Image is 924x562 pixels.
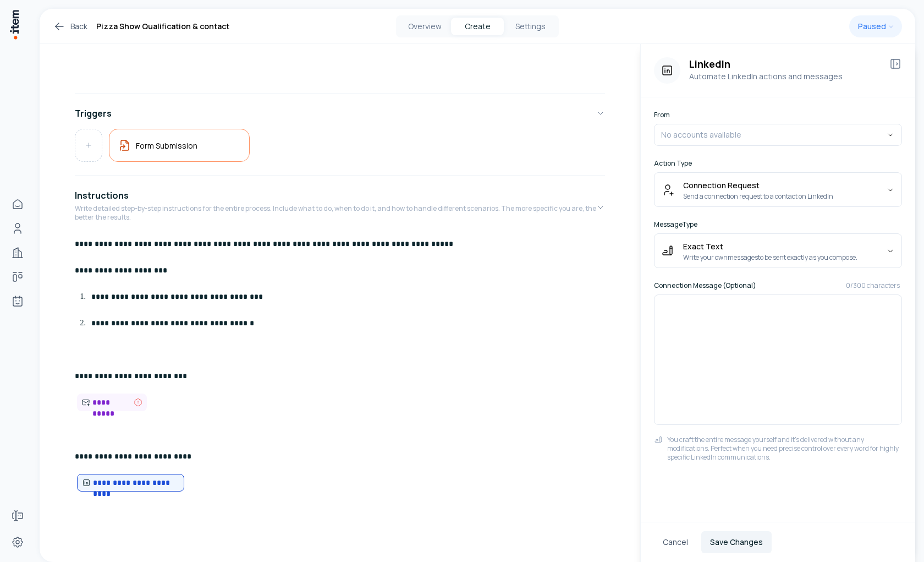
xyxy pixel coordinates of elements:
[75,98,605,129] button: Triggers
[75,107,112,120] h4: Triggers
[96,20,229,33] h1: Pizza Show Qualification & contact
[504,18,557,35] button: Settings
[7,266,29,288] a: Deals
[75,204,596,222] p: Write detailed step-by-step instructions for the entire process. Include what to do, when to do i...
[75,129,605,171] div: Triggers
[654,159,902,168] label: Action Type
[689,70,880,83] p: Automate LinkedIn actions and messages
[398,18,451,35] button: Overview
[136,140,197,151] h5: Form Submission
[7,193,29,215] a: Home
[654,111,902,119] label: From
[7,531,29,553] a: Settings
[7,290,29,312] a: Agents
[654,220,902,229] label: Message Type
[701,531,772,553] button: Save Changes
[654,531,697,553] button: Cancel
[9,9,20,40] img: Item Brain Logo
[667,435,902,462] p: You craft the entire message yourself and it's delivered without any modifications. Perfect when ...
[7,217,29,239] a: People
[451,18,504,35] button: Create
[75,189,129,202] h4: Instructions
[846,281,900,290] div: 0 / 300 characters
[689,57,880,70] h3: LinkedIn
[7,505,29,527] a: Forms
[654,281,902,290] label: Connection Message (Optional)
[7,242,29,264] a: Companies
[53,20,87,33] a: Back
[75,36,605,89] div: GoalDefine an overall goal for the skill. This will be used to guide the skill execution towards ...
[75,180,605,235] button: InstructionsWrite detailed step-by-step instructions for the entire process. Include what to do, ...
